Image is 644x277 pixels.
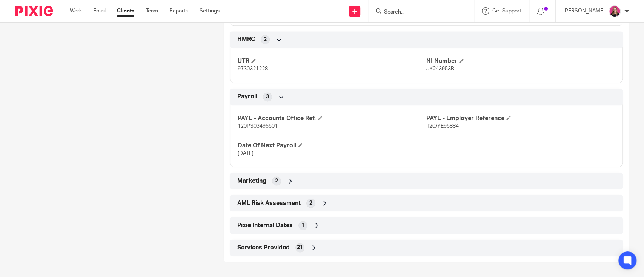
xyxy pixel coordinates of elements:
h4: UTR [238,57,426,65]
span: 21 [297,244,303,251]
a: Settings [200,7,220,15]
img: Team%20headshots.png [609,5,621,17]
span: Pixie Internal Dates [237,222,293,230]
h4: NI Number [426,57,615,65]
span: 2 [275,177,278,185]
span: Marketing [237,177,266,185]
span: 120PS03495501 [238,124,278,129]
span: Services Provided [237,244,290,252]
span: JK243953B [426,66,454,72]
span: Get Support [492,8,521,14]
a: Team [146,7,158,15]
h4: PAYE - Employer Reference [426,115,615,122]
h4: Date Of Next Payroll [238,142,426,150]
span: 1 [301,222,304,229]
a: Work [70,7,82,15]
span: 2 [264,36,267,43]
img: Pixie [15,6,53,16]
h4: PAYE - Accounts Office Ref. [238,115,426,122]
a: Email [93,7,106,15]
span: 2 [309,199,312,207]
span: 9730321228 [238,66,268,72]
span: 3 [266,93,269,101]
span: 120/YE95884 [426,124,459,129]
span: AML Risk Assessment [237,199,301,207]
span: [DATE] [238,151,254,156]
span: HMRC [237,35,255,43]
span: Payroll [237,93,257,101]
a: Clients [117,7,134,15]
input: Search [383,9,451,16]
p: [PERSON_NAME] [563,7,605,15]
a: Reports [169,7,188,15]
